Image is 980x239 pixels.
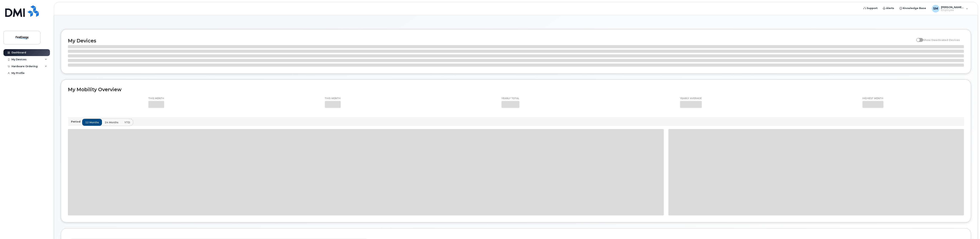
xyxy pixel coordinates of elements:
h2: My Devices [68,38,914,44]
p: Highest month [862,97,883,100]
span: Show Deactivated Devices [923,38,960,41]
p: Yearly average [680,97,702,100]
input: Show Deactivated Devices [916,36,919,39]
span: YTD [124,121,130,124]
p: Yearly total [502,97,519,100]
p: This month [148,97,164,100]
h2: My Mobility Overview [68,87,964,92]
p: Period [71,120,82,123]
span: 24 months [105,121,118,124]
p: This month [325,97,341,100]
